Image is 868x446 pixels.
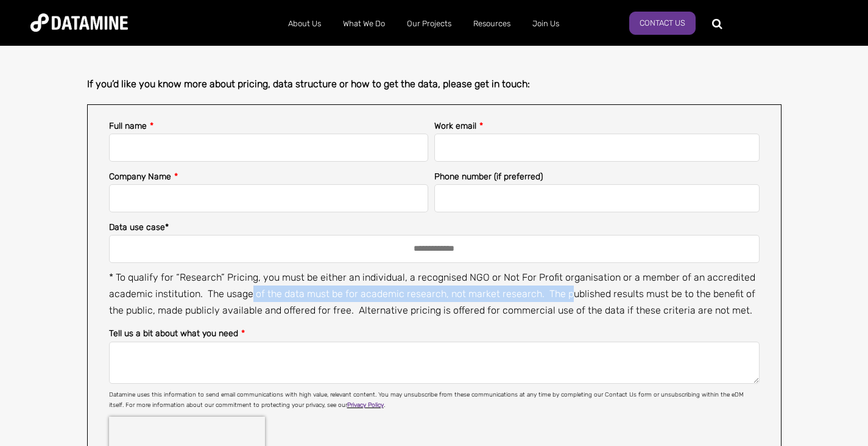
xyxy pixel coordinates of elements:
[332,8,396,40] a: What We Do
[347,401,384,409] a: Privacy Policy
[109,269,760,319] p: * To qualify for “Research” Pricing, you must be either an individual, a recognised NGO or Not Fo...
[87,78,530,90] span: If you’d like you know more about pricing, data structure or how to get the data, please get in t...
[109,390,760,411] p: Datamine uses this information to send email communications with high value, relevant content. Yo...
[396,8,462,40] a: Our Projects
[30,13,128,32] img: Datamine
[109,121,147,131] span: Full name
[521,8,570,40] a: Join Us
[109,328,238,339] span: Tell us a bit about what you need
[277,8,332,40] a: About Us
[629,12,696,35] a: Contact Us
[434,171,543,182] span: Phone number (if preferred)
[109,222,169,232] span: Data use case*
[434,121,476,131] span: Work email
[109,171,171,182] span: Company Name
[462,8,521,40] a: Resources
